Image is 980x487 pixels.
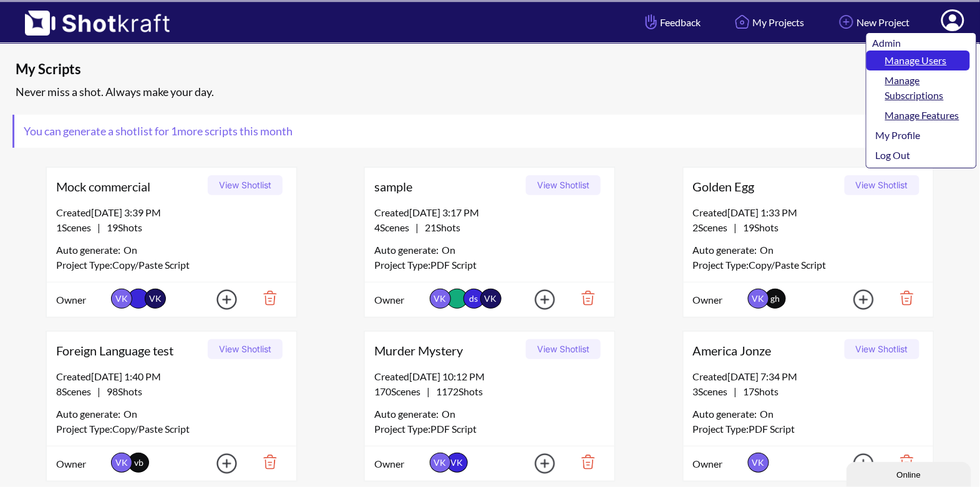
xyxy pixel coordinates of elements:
[56,407,124,422] span: Auto generate:
[374,422,605,436] div: Project Type: PDF Script
[374,177,522,196] span: sample
[56,456,108,471] span: Owner
[111,289,132,309] span: VK
[693,456,745,471] span: Owner
[374,292,426,307] span: Owner
[748,453,769,473] span: VK
[244,451,287,473] img: Trash Icon
[845,175,919,195] button: View Shotlist
[693,221,734,233] span: 2 Scenes
[56,292,108,307] span: Owner
[866,105,970,125] a: Manage Features
[56,385,97,397] span: 8 Scenes
[145,289,166,309] span: VK
[866,145,970,165] a: Log Out
[374,258,605,272] div: Project Type: PDF Script
[374,341,522,360] span: Murder Mystery
[722,6,814,39] a: My Projects
[442,407,455,422] span: On
[374,456,426,471] span: Owner
[208,339,283,359] button: View Shotlist
[845,339,919,359] button: View Shotlist
[693,243,760,258] span: Auto generate:
[693,369,924,384] div: Created [DATE] 7:34 PM
[737,385,779,397] span: 17 Shots
[515,286,559,314] img: Add Icon
[693,422,924,436] div: Project Type: PDF Script
[693,177,840,196] span: Golden Egg
[737,221,779,233] span: 19 Shots
[14,115,302,148] span: You can generate a shotlist for
[526,339,601,359] button: View Shotlist
[56,422,287,436] div: Project Type: Copy/Paste Script
[693,220,779,235] span: |
[866,51,970,70] a: Manage Users
[480,289,502,309] span: VK
[693,407,760,422] span: Auto generate:
[100,385,142,397] span: 98 Shots
[419,221,460,233] span: 21 Shots
[124,407,137,422] span: On
[881,451,924,473] img: Trash Icon
[244,287,287,309] img: Trash Icon
[374,385,427,397] span: 170 Scenes
[124,243,137,258] span: On
[442,243,455,258] span: On
[56,258,287,272] div: Project Type: Copy/Paste Script
[643,15,701,29] span: Feedback
[430,385,483,397] span: 1172 Shots
[430,289,451,309] span: VK
[827,6,919,39] a: New Project
[760,407,774,422] span: On
[197,450,241,478] img: Add Icon
[866,125,970,145] a: My Profile
[56,220,142,235] span: |
[447,453,468,473] span: VK
[873,36,970,51] div: Admin
[847,460,974,487] iframe: chat widget
[463,289,485,309] span: ds
[56,341,203,360] span: Foreign Language test
[834,286,878,314] img: Add Icon
[134,457,143,468] span: vb
[881,287,924,309] img: Trash Icon
[866,70,970,105] a: Manage Subscriptions
[732,11,753,32] img: Home Icon
[515,450,559,478] img: Add Icon
[693,341,840,360] span: America Jonze
[12,82,974,102] div: Never miss a shot. Always make your day.
[526,175,601,195] button: View Shotlist
[693,385,734,397] span: 3 Scenes
[16,60,732,79] span: My Scripts
[374,220,460,235] span: |
[643,11,660,32] img: Hand Icon
[56,369,287,384] div: Created [DATE] 1:40 PM
[56,384,142,399] span: |
[562,451,605,473] img: Trash Icon
[693,205,924,220] div: Created [DATE] 1:33 PM
[56,205,287,220] div: Created [DATE] 3:39 PM
[56,177,203,196] span: Mock commercial
[430,453,451,473] span: VK
[56,243,124,258] span: Auto generate:
[562,287,605,309] img: Trash Icon
[374,243,442,258] span: Auto generate:
[760,243,774,258] span: On
[834,450,878,478] img: Add Icon
[836,11,857,32] img: Add Icon
[111,453,132,473] span: VK
[770,293,780,304] span: gh
[374,221,415,233] span: 4 Scenes
[197,286,241,314] img: Add Icon
[693,258,924,272] div: Project Type: Copy/Paste Script
[748,289,769,309] span: VK
[374,384,483,399] span: |
[374,407,442,422] span: Auto generate:
[374,369,605,384] div: Created [DATE] 10:12 PM
[374,205,605,220] div: Created [DATE] 3:17 PM
[100,221,142,233] span: 19 Shots
[693,292,745,307] span: Owner
[693,384,779,399] span: |
[208,175,283,195] button: View Shotlist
